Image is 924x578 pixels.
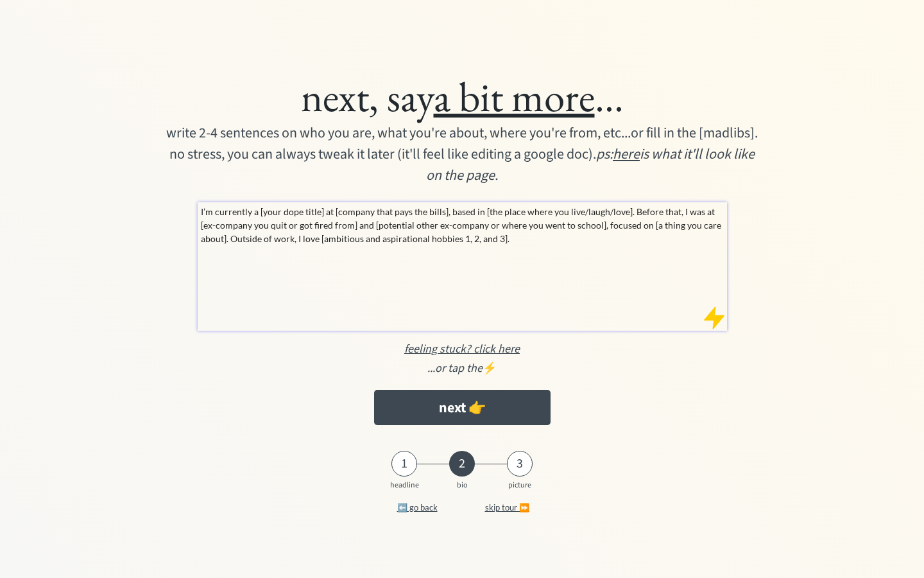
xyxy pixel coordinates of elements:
div: 2 [449,456,475,471]
div: 3 [507,456,533,471]
div: 1 [391,456,417,471]
div: headline [388,481,420,490]
div: write 2-4 sentences on who you are, what you're about, where you're from, etc...or fill in the [m... [162,123,762,186]
u: a bit more [434,69,595,123]
button: skip tour ⏩ [465,495,549,520]
u: feeling stuck? click here [404,341,520,357]
div: next, say ... [116,71,809,123]
div: bio [446,481,478,490]
em: ...or tap the [427,360,483,376]
button: ⬅️ go back [375,495,459,520]
div: I’m currently a [your dope title] at [company that pays the bills], based in [the place where you... [201,205,724,245]
div: ⚡️ [116,360,809,377]
u: here [613,144,640,164]
div: picture [504,481,536,490]
button: next 👉 [374,390,551,425]
em: ps: is what it'll look like on the page. [426,144,757,186]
